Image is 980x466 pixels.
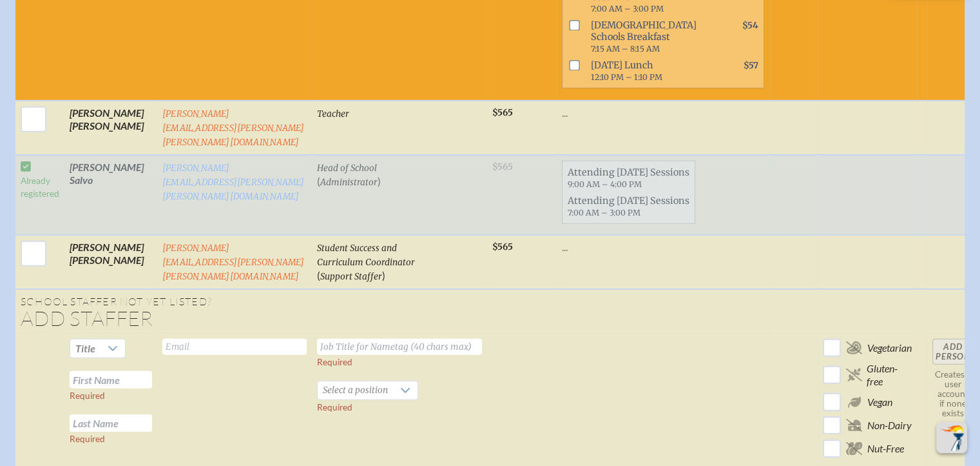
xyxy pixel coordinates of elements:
span: ( [317,269,320,281]
span: ( [317,175,320,187]
span: $57 [744,60,758,71]
input: Email [162,339,307,355]
span: $565 [492,241,513,252]
span: $54 [742,20,758,31]
span: Vegetarian [867,341,912,354]
p: ... [562,106,764,119]
button: Scroll Top [936,422,967,453]
img: To the top [939,425,965,451]
a: [PERSON_NAME][EMAIL_ADDRESS][PERSON_NAME][PERSON_NAME][DOMAIN_NAME] [162,243,305,282]
input: First Name [70,371,152,389]
span: Non-Dairy [867,419,912,432]
td: [PERSON_NAME] [PERSON_NAME] [64,235,157,289]
span: Nut-Free [867,442,904,455]
span: Attending [DATE] Sessions [562,192,695,221]
span: 7:00 AM – 3:00 PM [568,208,640,218]
span: Select a position [318,381,393,400]
a: [PERSON_NAME][EMAIL_ADDRESS][PERSON_NAME][PERSON_NAME][DOMAIN_NAME] [162,163,305,202]
span: Student Success and Curriculum Coordinator [317,243,415,268]
td: [PERSON_NAME] Salvo [64,155,157,235]
span: [DEMOGRAPHIC_DATA] Schools Breakfast [586,17,707,57]
span: Administrator [320,177,378,188]
span: [DATE] Lunch [586,57,707,85]
p: Creates a user account if none exists [932,370,974,418]
span: Vegan [867,396,892,409]
span: Head of School [317,163,377,174]
a: [PERSON_NAME][EMAIL_ADDRESS][PERSON_NAME][PERSON_NAME][DOMAIN_NAME] [162,108,305,148]
span: 7:00 AM – 3:00 PM [591,4,664,14]
span: Attending [DATE] Sessions [562,164,695,192]
span: 9:00 AM – 4:00 PM [568,179,642,189]
span: Support Staffer [320,271,382,282]
td: [PERSON_NAME] [PERSON_NAME] [64,101,157,155]
label: Required [70,434,105,444]
span: Teacher [317,108,349,119]
span: Title [75,342,95,354]
p: ... [562,241,764,254]
span: Title [70,339,101,358]
input: Last Name [70,414,152,432]
label: Required [70,390,105,401]
span: ) [382,269,385,281]
span: 12:10 PM – 1:10 PM [591,72,662,82]
label: Required [317,402,352,412]
span: Gluten-free [867,362,912,388]
span: 7:15 AM – 8:15 AM [591,44,660,54]
label: Required [317,357,352,367]
span: $565 [492,107,513,118]
input: Job Title for Nametag (40 chars max) [317,339,482,355]
span: ) [378,175,381,187]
